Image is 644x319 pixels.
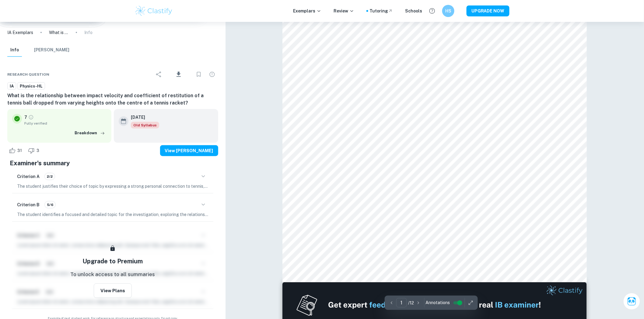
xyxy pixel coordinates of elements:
button: Breakdown [73,129,107,138]
a: Grade fully verified [28,115,34,120]
p: What is the relationship between impact velocity and coefficient of restitution of a tennis ball ... [49,29,68,36]
span: 31 [14,148,25,154]
p: Review [334,8,354,14]
button: UPGRADE NOW [467,5,509,16]
a: Tutoring [369,8,393,14]
button: Help and Feedback [427,6,437,16]
span: 5/6 [45,202,55,208]
span: Old Syllabus [131,122,159,129]
a: IA [7,82,16,90]
p: Exemplars [293,8,321,14]
h5: Upgrade to Premium [82,257,143,266]
div: Like [7,146,25,156]
p: Info [84,29,93,36]
button: View Plans [94,283,132,298]
p: / 12 [408,300,414,306]
a: Physics-HL [17,82,45,90]
button: [PERSON_NAME] [34,43,69,57]
button: Info [7,43,22,57]
a: Schools [405,8,422,14]
div: Share [153,68,165,81]
h5: Examiner's summary [10,159,216,168]
button: HS [442,5,454,17]
p: To unlock access to all summaries [70,271,155,279]
img: Clastify logo [135,5,173,17]
span: IA [8,83,16,89]
h6: Criterion B [17,201,40,208]
span: Annotations [426,300,450,306]
div: Bookmark [193,68,205,81]
span: Fully verified [24,121,107,126]
div: Download [166,67,191,82]
h6: HS [445,8,452,14]
p: The student justifies their choice of topic by expressing a strong personal connection to tennis,... [17,183,208,190]
span: Physics-HL [18,83,45,89]
button: View [PERSON_NAME] [160,145,218,156]
h6: [DATE] [131,114,154,121]
h6: Criterion A [17,173,40,180]
h6: What is the relationship between impact velocity and coefficient of restitution of a tennis ball ... [7,92,218,107]
span: Research question [7,72,49,77]
p: The student identifies a focused and detailed topic for the investigation, exploring the relation... [17,211,208,218]
div: Report issue [206,68,218,81]
div: Starting from the May 2025 session, the Physics IA requirements have changed. It's OK to refer to... [131,122,159,129]
button: Ask Clai [623,293,640,310]
a: IA Exemplars [7,29,33,36]
p: 7 [24,114,27,121]
span: 2/2 [45,174,55,179]
div: Dislike [26,146,43,156]
span: 3 [33,148,43,154]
